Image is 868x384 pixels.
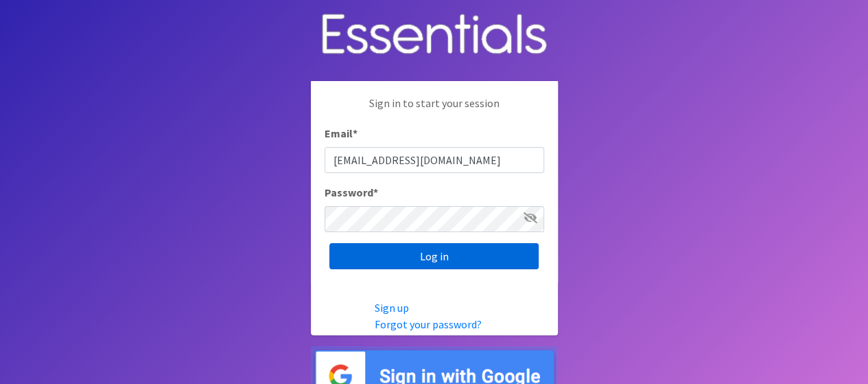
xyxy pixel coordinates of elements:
label: Email [325,125,357,142]
a: Forgot your password? [375,317,482,331]
abbr: required [373,185,378,199]
a: Sign up [375,301,409,315]
label: Password [325,184,378,201]
p: Sign in to start your session [325,95,544,125]
abbr: required [353,126,357,140]
input: Log in [329,243,539,269]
